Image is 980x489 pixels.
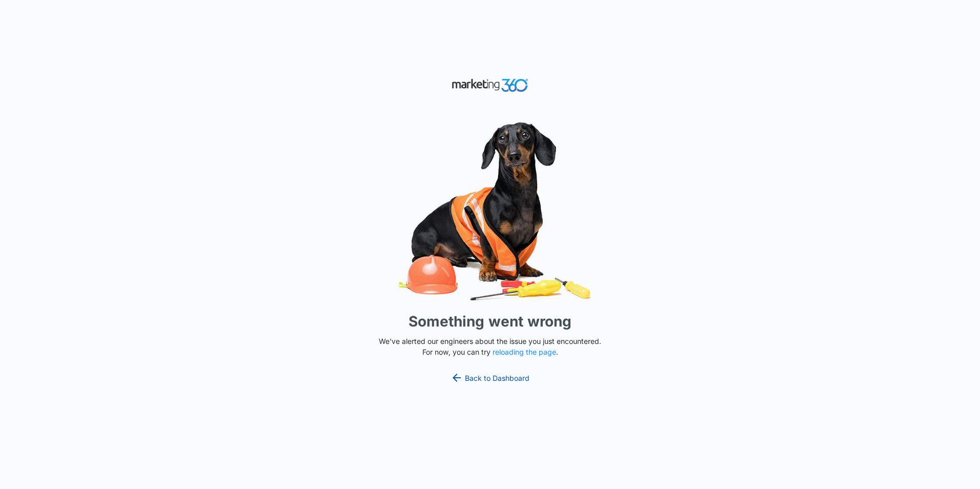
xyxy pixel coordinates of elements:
[451,372,529,384] a: Back to Dashboard
[375,336,605,357] p: We've alerted our engineers about the issue you just encountered. For now, you can try .
[452,76,528,94] img: Marketing 360 Logo
[409,311,571,332] h1: Something went wrong
[336,116,644,307] img: Sad Dog
[493,348,556,356] button: reloading the page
